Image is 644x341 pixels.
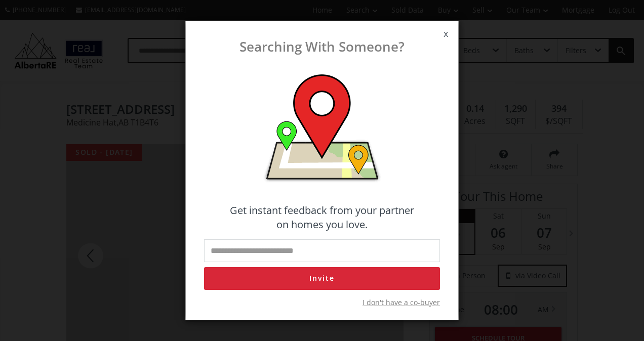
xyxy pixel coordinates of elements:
h4: Get instant feedback from your partner on homes you love. [204,203,440,232]
h5: Searching With Someone? [196,39,448,54]
span: x [433,20,458,48]
button: Invite [204,267,440,290]
span: I don't have a co-buyer [363,297,440,308]
img: map-co-buyer.png [263,74,382,183]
